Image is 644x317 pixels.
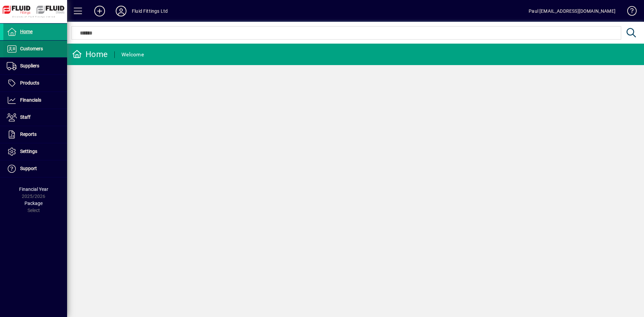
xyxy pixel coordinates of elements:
[3,92,67,109] a: Financials
[529,6,615,16] div: Paul [EMAIL_ADDRESS][DOMAIN_NAME]
[622,1,636,23] a: Knowledge Base
[20,166,37,171] span: Support
[3,126,67,143] a: Reports
[121,49,144,60] div: Welcome
[24,201,43,206] span: Package
[20,46,43,51] span: Customers
[19,187,48,192] span: Financial Year
[20,114,31,120] span: Staff
[3,58,67,74] a: Suppliers
[20,97,41,103] span: Financials
[72,49,108,60] div: Home
[20,131,37,137] span: Reports
[3,143,67,160] a: Settings
[3,41,67,57] a: Customers
[20,149,37,154] span: Settings
[20,63,39,68] span: Suppliers
[3,109,67,126] a: Staff
[110,5,132,17] button: Profile
[3,75,67,92] a: Products
[20,29,33,34] span: Home
[3,160,67,177] a: Support
[89,5,110,17] button: Add
[20,80,39,86] span: Products
[132,6,168,16] div: Fluid Fittings Ltd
